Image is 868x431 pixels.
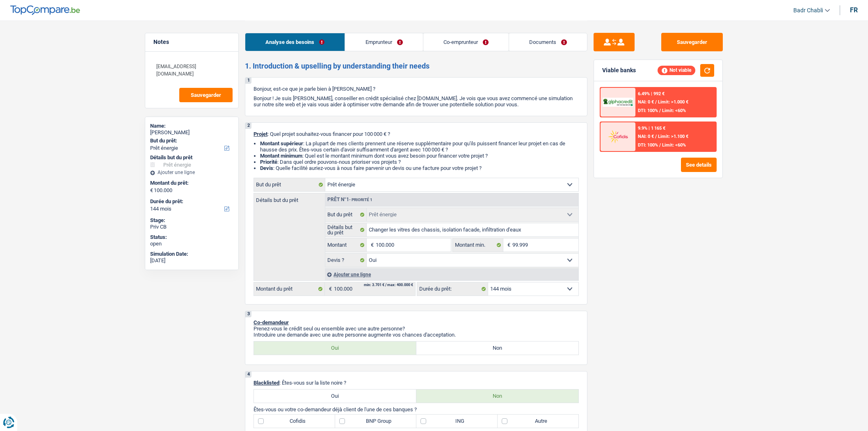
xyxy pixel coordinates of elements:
[254,390,416,403] label: Oui
[153,39,230,46] h5: Notes
[325,223,367,236] label: Détails but du prêt
[602,67,636,74] div: Viable banks
[254,193,325,203] label: Détails but du prêt
[638,91,665,96] div: 6.49% | 992 €
[245,33,345,51] a: Analyse des besoins
[367,238,376,252] span: €
[245,78,251,84] div: 1
[509,33,587,51] a: Documents
[150,187,153,194] span: €
[658,134,688,139] span: Limit: >1.100 €
[503,238,512,252] span: €
[254,95,579,108] p: Bonjour ! Je suis [PERSON_NAME], conseiller en crédit spécialisé chez [DOMAIN_NAME]. Je vois que ...
[254,380,579,386] p: : Êtes-vous sur la liste noire ?
[150,123,233,129] div: Name:
[10,5,80,15] img: TopCompare Logo
[659,142,661,148] span: /
[150,170,233,175] div: Ajouter une ligne
[638,142,658,148] span: DTI: 100%
[260,153,579,159] li: : Quel est le montant minimum dont vous avez besoin pour financer votre projet ?
[638,126,665,131] div: 9.9% | 1 165 €
[260,159,579,165] li: : Dans quel ordre pouvons-nous prioriser vos projets ?
[416,415,498,428] label: ING
[603,129,633,144] img: Cofidis
[661,33,723,51] button: Sauvegarder
[150,224,233,230] div: Priv CB
[659,108,661,113] span: /
[325,238,367,252] label: Montant
[850,6,858,14] div: fr
[150,251,233,257] div: Simulation Date:
[662,108,686,113] span: Limit: <60%
[179,88,233,102] button: Sauvegarder
[150,154,233,161] div: Détails but du prêt
[260,153,302,159] strong: Montant minimum
[638,134,654,139] span: NAI: 0 €
[245,123,251,129] div: 2
[423,33,509,51] a: Co-emprunteur
[325,197,375,202] div: Prêt n°1
[254,86,579,92] p: Bonjour, est-ce que je parle bien à [PERSON_NAME] ?
[662,142,686,148] span: Limit: <60%
[150,138,232,144] label: But du prêt:
[150,180,232,186] label: Montant du prêt:
[245,62,587,71] h2: 1. Introduction & upselling by understanding their needs
[453,238,503,252] label: Montant min.
[498,415,579,428] label: Autre
[655,99,657,105] span: /
[416,390,579,403] label: Non
[254,332,579,338] p: Introduire une demande avec une autre personne augmente vos chances d'acceptation.
[260,140,579,153] li: : La plupart de mes clients prennent une réserve supplémentaire pour qu'ils puissent financer leu...
[150,257,233,264] div: [DATE]
[254,326,579,332] p: Prenez-vous le crédit seul ou ensemble avec une autre personne?
[638,108,658,113] span: DTI: 100%
[254,131,267,137] span: Projet
[349,197,372,202] span: - Priorité 1
[254,282,325,296] label: Montant du prêt
[658,66,695,75] div: Not viable
[658,99,688,105] span: Limit: >1.000 €
[325,282,334,296] span: €
[793,7,823,14] span: Badr Chabli
[603,98,633,107] img: AlphaCredit
[335,415,416,428] label: BNP Group
[345,33,423,51] a: Emprunteur
[260,165,273,171] span: Devis
[325,254,367,267] label: Devis ?
[787,4,830,17] a: Badr Chabli
[150,129,233,136] div: [PERSON_NAME]
[260,165,579,171] li: : Quelle facilité auriez-vous à nous faire parvenir un devis ou une facture pour votre projet ?
[254,342,416,355] label: Oui
[254,319,289,326] span: Co-demandeur
[245,371,251,378] div: 4
[254,415,335,428] label: Cofidis
[325,268,578,280] div: Ajouter une ligne
[191,92,221,98] span: Sauvegarder
[150,241,233,247] div: open
[417,282,488,296] label: Durée du prêt:
[245,311,251,317] div: 3
[150,198,232,205] label: Durée du prêt:
[260,159,277,165] strong: Priorité
[150,234,233,241] div: Status:
[254,131,579,137] p: : Quel projet souhaitez-vous financer pour 100 000 € ?
[150,217,233,224] div: Stage:
[364,283,413,287] div: min: 3.701 € / max: 400.000 €
[254,406,579,413] p: Êtes-vous ou votre co-demandeur déjà client de l'une de ces banques ?
[254,178,325,191] label: But du prêt
[254,380,279,386] span: Blacklisted
[638,99,654,105] span: NAI: 0 €
[681,158,717,172] button: See details
[260,140,303,147] strong: Montant supérieur
[655,134,657,139] span: /
[416,342,579,355] label: Non
[325,208,367,221] label: But du prêt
